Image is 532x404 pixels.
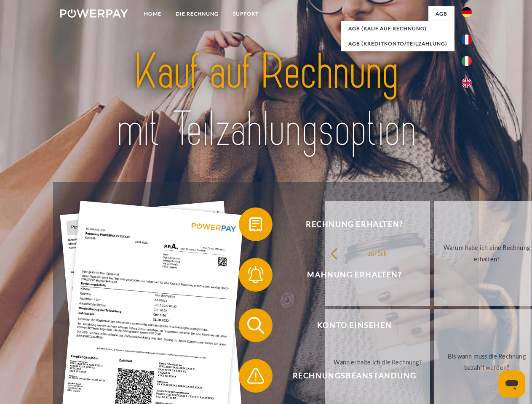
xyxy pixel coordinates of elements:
a: Home [137,6,168,21]
img: qb_bill.svg [245,214,266,235]
a: DIE RECHNUNG [168,6,226,21]
img: qb_search.svg [245,315,266,336]
img: qb_bell.svg [245,264,266,285]
img: title-powerpay_de.svg [80,40,452,161]
a: AGB (Kauf auf Rechnung) [341,21,454,36]
div: zurück [330,247,425,259]
button: Konto einsehen [239,308,458,342]
img: en [462,78,472,88]
img: de [462,7,472,17]
button: Mahnung erhalten? [239,258,458,292]
button: Rechnungsbeanstandung [239,359,458,393]
img: qb_warning.svg [245,365,266,386]
a: SUPPORT [226,6,266,21]
div: Wann erhalte ich die Rechnung? [330,356,425,367]
a: AGB (Kreditkonto/Teilzahlung) [341,36,454,51]
iframe: Schaltfläche zum Öffnen des Messaging-Fensters [498,370,525,397]
a: agb [428,6,454,21]
img: fr [462,35,472,45]
button: Rechnung erhalten? [239,207,458,241]
img: it [462,56,472,66]
img: logo-powerpay-white.svg [60,9,128,18]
